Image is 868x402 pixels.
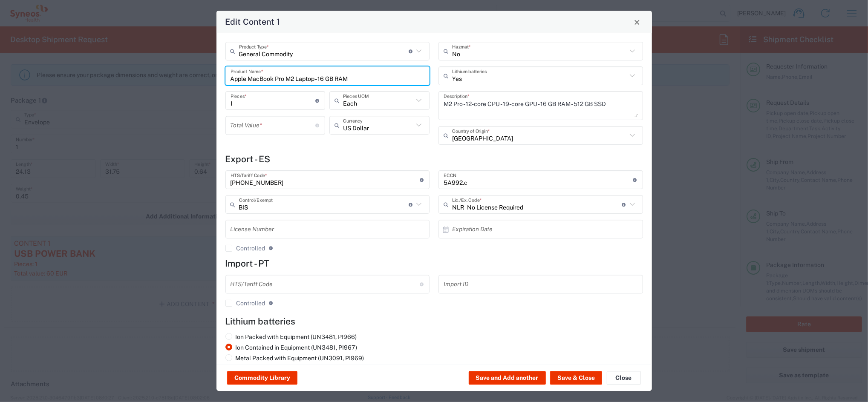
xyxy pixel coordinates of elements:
button: Save & Close [550,371,602,385]
button: Commodity Library [227,371,297,385]
h4: Export - ES [225,154,643,165]
button: Save and Add another [469,371,546,385]
label: Controlled [225,245,265,252]
h4: Lithium batteries [225,316,643,327]
button: Close [631,16,643,28]
label: Controlled [225,300,265,307]
label: Ion Contained in Equipment (UN3481, PI967) [225,344,358,351]
h4: Import - PT [225,258,643,269]
label: Ion Packed with Equipment (UN3481, PI966) [225,333,357,341]
h4: Edit Content 1 [225,16,280,28]
label: Metal Packed with Equipment (UN3091, PI969) [225,354,364,362]
button: Close [607,371,641,385]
